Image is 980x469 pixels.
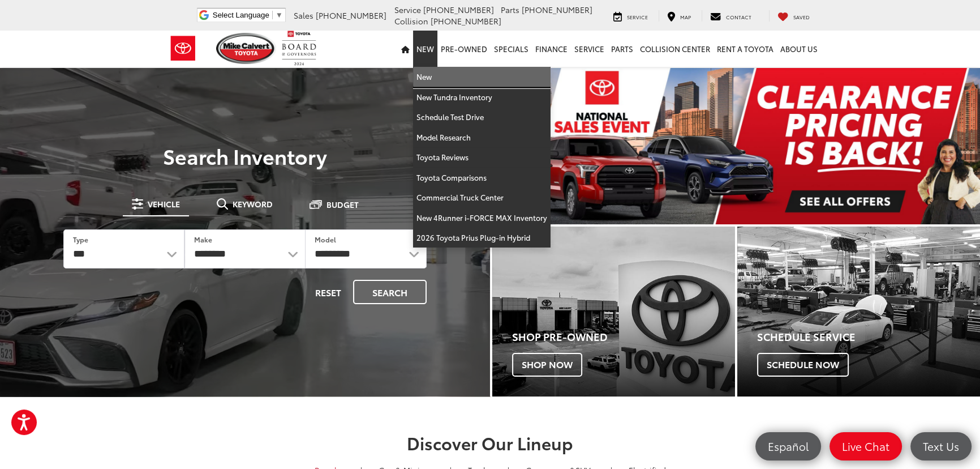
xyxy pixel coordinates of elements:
img: Toyota [162,30,204,67]
a: Schedule Service Schedule Now [737,227,980,396]
a: Collision Center [637,31,713,67]
a: Schedule Test Drive [413,107,551,127]
span: Collision [394,15,428,27]
span: Select Language [213,11,269,19]
span: Keyword [233,200,273,208]
img: Clearance Pricing Is Back [492,68,980,224]
a: New Tundra Inventory [413,87,551,108]
span: Budget [326,201,359,208]
span: Vehicle [148,200,180,208]
img: Mike Calvert Toyota [216,33,276,64]
a: Shop Pre-Owned Shop Now [492,227,735,396]
span: Shop Now [512,353,582,377]
a: Toyota Reviews [413,147,551,168]
a: Rent a Toyota [713,31,777,67]
span: Live Chat [836,439,895,453]
span: Español [762,439,814,453]
a: Español [755,432,821,461]
span: Service [627,13,648,20]
div: Toyota [492,227,735,396]
label: Type [73,234,88,244]
a: New 4Runner i-FORCE MAX Inventory [413,208,551,228]
label: Model [315,234,336,244]
a: Map [659,10,699,22]
a: Parts [608,31,637,67]
a: About Us [777,31,821,67]
span: [PHONE_NUMBER] [316,10,386,21]
a: Service [605,10,656,22]
label: Make [194,234,212,244]
span: [PHONE_NUMBER] [423,4,494,15]
span: Schedule Now [757,353,849,377]
a: New [413,67,551,87]
a: Finance [532,31,571,67]
a: Select Language​ [213,11,283,19]
span: Contact [726,13,751,20]
span: [PHONE_NUMBER] [522,4,592,15]
button: Reset [306,280,351,304]
a: My Saved Vehicles [769,10,818,22]
a: Toyota Comparisons [413,168,551,188]
a: Text Us [910,432,972,461]
span: Saved [793,13,810,20]
a: Pre-Owned [437,31,491,67]
a: Contact [702,10,760,22]
span: Service [394,4,421,15]
div: carousel slide number 1 of 1 [492,68,980,224]
span: Sales [294,10,313,21]
a: Commercial Truck Center [413,187,551,208]
a: New [413,31,437,67]
span: ​ [272,11,273,19]
h4: Schedule Service [757,331,980,343]
a: Live Chat [829,432,902,461]
a: Specials [491,31,532,67]
h4: Shop Pre-Owned [512,331,735,343]
span: Text Us [917,439,965,453]
h2: Discover Our Lineup [91,433,889,452]
a: 2026 Toyota Prius Plug-in Hybrid [413,228,551,248]
a: Home [398,31,413,67]
a: Service [571,31,608,67]
span: ▼ [276,11,283,19]
span: Map [680,13,691,20]
h3: Search Inventory [48,144,442,167]
button: Search [353,280,427,304]
div: Toyota [737,227,980,396]
span: Parts [501,4,519,15]
span: [PHONE_NUMBER] [431,15,501,27]
section: Carousel section with vehicle pictures - may contain disclaimers. [492,68,980,224]
a: Model Research [413,127,551,148]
